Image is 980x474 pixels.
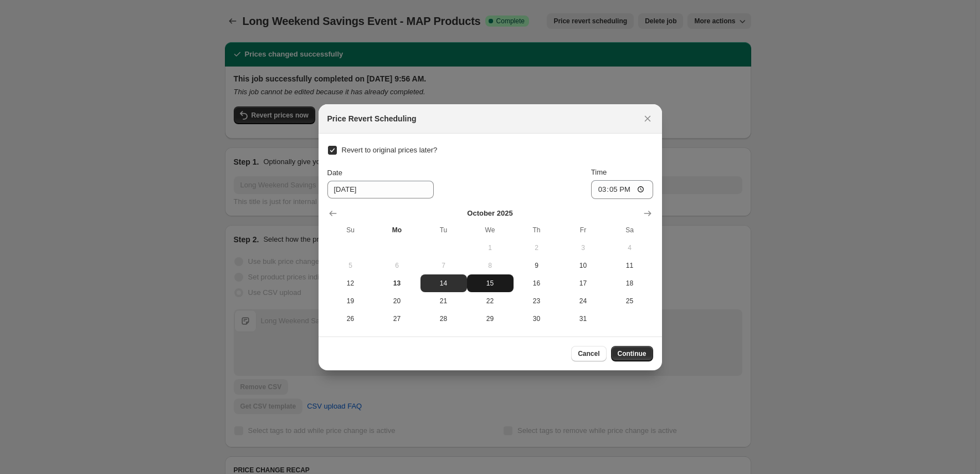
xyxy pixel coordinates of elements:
[327,113,417,124] h2: Price Revert Scheduling
[467,274,514,292] button: Wednesday October 15 2025
[374,257,420,274] button: Monday October 6 2025
[607,257,653,274] button: Saturday October 11 2025
[565,243,602,252] span: 3
[378,297,416,305] span: 20
[560,310,607,328] button: Friday October 31 2025
[640,206,655,221] button: Show next month, November 2025
[327,181,434,198] input: 10/13/2025
[565,279,602,288] span: 17
[325,206,341,221] button: Show previous month, September 2025
[518,226,556,235] span: Th
[420,292,467,310] button: Tuesday October 21 2025
[420,257,467,274] button: Tuesday October 7 2025
[374,274,420,292] button: Today Monday October 13 2025
[327,221,374,239] th: Sunday
[611,346,653,361] button: Continue
[618,349,647,358] span: Continue
[471,297,509,305] span: 22
[467,292,514,310] button: Wednesday October 22 2025
[611,243,649,252] span: 4
[611,297,649,305] span: 25
[471,279,509,288] span: 15
[514,257,560,274] button: Thursday October 9 2025
[420,274,467,292] button: Tuesday October 14 2025
[420,310,467,328] button: Tuesday October 28 2025
[560,257,607,274] button: Friday October 10 2025
[374,292,420,310] button: Monday October 20 2025
[518,243,556,252] span: 2
[611,261,649,270] span: 11
[425,297,463,305] span: 21
[560,221,607,239] th: Friday
[471,226,509,235] span: We
[420,221,467,239] th: Tuesday
[518,314,556,323] span: 30
[467,257,514,274] button: Wednesday October 8 2025
[518,279,556,288] span: 16
[518,261,556,270] span: 9
[611,279,649,288] span: 18
[332,226,370,235] span: Su
[378,314,416,323] span: 27
[565,226,602,235] span: Fr
[332,297,370,305] span: 19
[565,314,602,323] span: 31
[378,226,416,235] span: Mo
[327,257,374,274] button: Sunday October 5 2025
[560,239,607,257] button: Friday October 3 2025
[565,297,602,305] span: 24
[332,279,370,288] span: 12
[514,221,560,239] th: Thursday
[640,111,655,126] button: Close
[327,274,374,292] button: Sunday October 12 2025
[374,221,420,239] th: Monday
[607,221,653,239] th: Saturday
[607,274,653,292] button: Saturday October 18 2025
[327,292,374,310] button: Sunday October 19 2025
[425,314,463,323] span: 28
[467,221,514,239] th: Wednesday
[378,261,416,270] span: 6
[591,180,653,199] input: 12:00
[514,310,560,328] button: Thursday October 30 2025
[374,310,420,328] button: Monday October 27 2025
[607,239,653,257] button: Saturday October 4 2025
[514,292,560,310] button: Thursday October 23 2025
[425,279,463,288] span: 14
[591,168,607,176] span: Time
[467,310,514,328] button: Wednesday October 29 2025
[514,239,560,257] button: Thursday October 2 2025
[514,274,560,292] button: Thursday October 16 2025
[342,146,438,154] span: Revert to original prices later?
[607,292,653,310] button: Saturday October 25 2025
[467,239,514,257] button: Wednesday October 1 2025
[560,274,607,292] button: Friday October 17 2025
[578,349,599,358] span: Cancel
[327,310,374,328] button: Sunday October 26 2025
[425,261,463,270] span: 7
[560,292,607,310] button: Friday October 24 2025
[571,346,606,361] button: Cancel
[471,314,509,323] span: 29
[378,279,416,288] span: 13
[471,261,509,270] span: 8
[332,314,370,323] span: 26
[565,261,602,270] span: 10
[425,226,463,235] span: Tu
[471,243,509,252] span: 1
[611,226,649,235] span: Sa
[327,169,342,177] span: Date
[518,297,556,305] span: 23
[332,261,370,270] span: 5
